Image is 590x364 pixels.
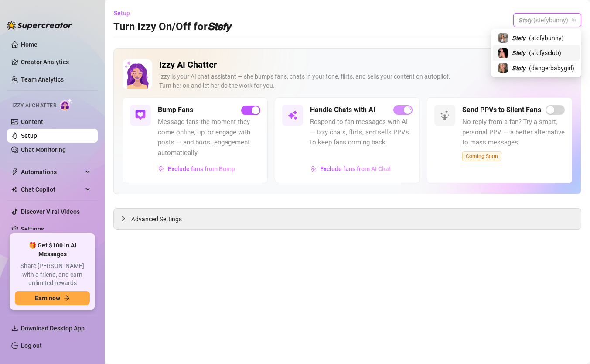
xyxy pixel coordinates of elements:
span: 𝙎𝙩𝙚𝙛𝙮 (stefybunny) [518,14,576,27]
span: Respond to fan messages with AI — Izzy chats, flirts, and sells PPVs to keep fans coming back. [310,117,413,148]
span: 𝙎𝙩𝙚𝙛𝙮 [512,33,525,43]
span: Exclude fans from AI Chat [320,165,391,172]
img: 𝙎𝙩𝙚𝙛𝙮 (@dangerbabygirl) [498,63,508,73]
span: Setup [114,10,130,17]
h3: Turn Izzy On/Off for 𝙎𝙩𝙚𝙛𝙮 [113,20,231,34]
a: Chat Monitoring [21,146,66,153]
span: Exclude fans from Bump [168,165,235,172]
img: Izzy AI Chatter [123,59,152,89]
span: Download Desktop App [21,325,85,332]
span: team [571,17,576,23]
span: loading [405,107,411,113]
button: Setup [113,6,137,20]
a: Log out [21,342,42,349]
a: Content [21,118,43,125]
span: ( stefybunny ) [529,33,564,43]
img: svg%3e [158,166,164,172]
span: Message fans the moment they come online, tip, or engage with posts — and boost engagement automa... [158,117,260,158]
span: Izzy AI Chatter [12,102,56,110]
a: Creator Analytics [21,55,91,69]
a: Setup [21,132,37,139]
img: svg%3e [135,110,146,120]
a: Discover Viral Videos [21,208,80,215]
a: Team Analytics [21,76,64,83]
a: Home [21,41,38,48]
span: Earn now [35,295,60,302]
div: collapsed [121,214,131,223]
span: Chat Copilot [21,182,83,196]
span: No reply from a fan? Try a smart, personal PPV — a better alternative to mass messages. [462,117,565,148]
span: Advanced Settings [131,214,182,224]
img: svg%3e [310,166,317,172]
h2: Izzy AI Chatter [159,59,545,70]
img: svg%3e [440,110,450,120]
span: thunderbolt [11,168,18,175]
span: 𝙎𝙩𝙚𝙛𝙮 [512,48,525,58]
img: Chat Copilot [11,186,17,192]
img: 𝙎𝙩𝙚𝙛𝙮 (@stefysclub) [498,48,508,58]
img: logo-BBDzfeDw.svg [7,21,72,30]
h5: Bump Fans [158,105,193,115]
span: collapsed [121,216,126,221]
span: download [11,325,18,332]
span: Share [PERSON_NAME] with a friend, and earn unlimited rewards [15,262,90,288]
h5: Handle Chats with AI [310,105,375,115]
button: Earn nowarrow-right [15,291,90,305]
button: Exclude fans from AI Chat [310,162,392,176]
span: Coming Soon [462,151,501,161]
span: 𝙎𝙩𝙚𝙛𝙮 [512,63,525,73]
button: Exclude fans from Bump [158,162,235,176]
img: AI Chatter [60,98,73,111]
span: arrow-right [64,295,70,301]
a: Settings [21,226,44,233]
h5: Send PPVs to Silent Fans [462,105,541,115]
div: Izzy is your AI chat assistant — she bumps fans, chats in your tone, flirts, and sells your conte... [159,72,545,90]
span: 🎁 Get $100 in AI Messages [15,241,90,258]
span: ( dangerbabygirl ) [529,63,574,73]
span: Automations [21,165,83,179]
span: ( stefysclub ) [529,48,561,58]
img: 𝙎𝙩𝙚𝙛𝙮 (@stefybunny) [498,33,508,43]
img: svg%3e [287,110,298,120]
